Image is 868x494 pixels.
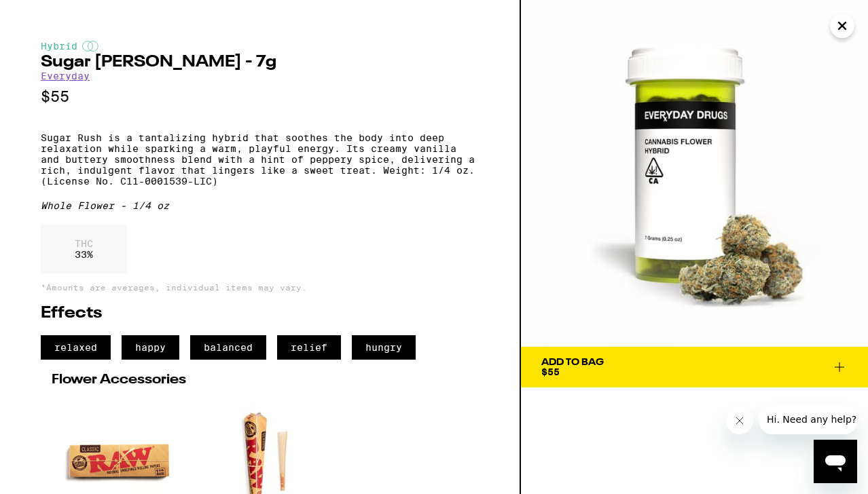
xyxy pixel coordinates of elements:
[541,366,560,377] span: $55
[521,347,868,387] button: Add To Bag$55
[41,225,127,273] div: 33 %
[41,283,479,292] p: *Amounts are averages, individual items may vary.
[41,54,479,71] h2: Sugar [PERSON_NAME] - 7g
[122,335,179,360] span: happy
[726,407,753,434] iframe: Close message
[814,440,857,483] iframe: Button to launch messaging window
[352,335,416,360] span: hungry
[541,358,604,367] div: Add To Bag
[41,132,479,187] p: Sugar Rush is a tantalizing hybrid that soothes the body into deep relaxation while sparking a wa...
[41,335,111,360] span: relaxed
[759,404,857,434] iframe: Message from company
[75,238,93,249] p: THC
[41,88,479,105] p: $55
[830,14,854,38] button: Close
[52,373,468,387] h2: Flower Accessories
[41,41,479,52] div: Hybrid
[82,41,98,52] img: hybridColor.svg
[190,335,266,360] span: balanced
[41,71,90,81] a: Everyday
[277,335,341,360] span: relief
[41,200,479,211] div: Whole Flower - 1/4 oz
[41,305,479,322] h2: Effects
